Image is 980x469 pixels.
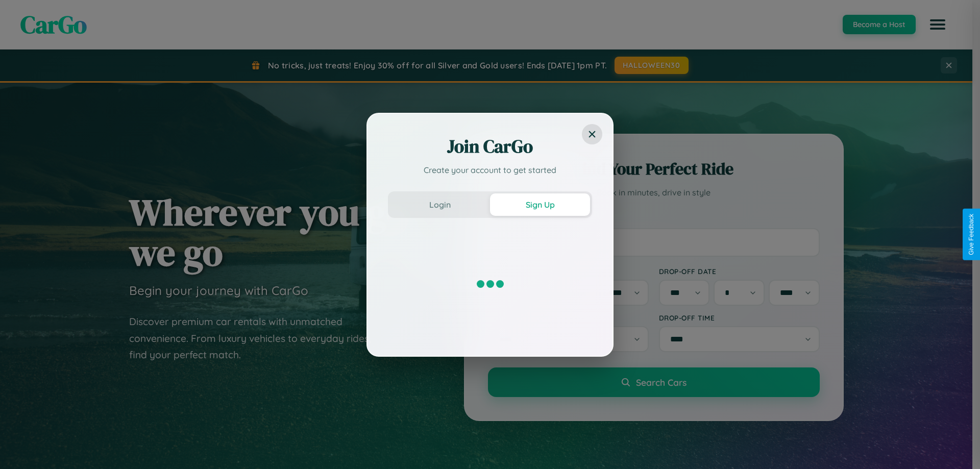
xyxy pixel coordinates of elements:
h2: Join CarGo [388,134,592,159]
button: Sign Up [490,193,590,216]
iframe: Intercom live chat [10,434,35,459]
button: Login [390,193,490,216]
div: Give Feedback [968,214,975,255]
p: Create your account to get started [388,164,592,176]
